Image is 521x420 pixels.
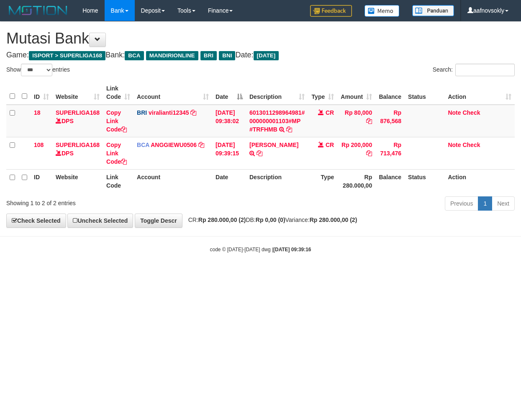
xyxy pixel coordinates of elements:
[448,109,461,116] a: Note
[375,137,405,169] td: Rp 713,476
[246,81,308,105] th: Description: activate to sort column ascending
[246,169,308,193] th: Description
[462,109,480,116] a: Check
[6,196,211,207] div: Showing 1 to 2 of 2 entries
[308,169,337,193] th: Type
[212,169,246,193] th: Date
[444,81,515,105] th: Action: activate to sort column ascending
[149,109,189,116] a: viralianti12345
[249,142,298,148] a: [PERSON_NAME]
[21,64,52,76] select: Showentries
[337,169,375,193] th: Rp 280.000,00
[6,51,515,59] h4: Game: Bank: Date:
[137,142,149,148] span: BCA
[364,5,400,17] img: Button%20Memo.svg
[52,81,103,105] th: Website: activate to sort column ascending
[103,81,133,105] th: Link Code: activate to sort column ascending
[249,109,305,133] a: 6013011298964981# 000000001103#MP #TRFHMB
[375,105,405,137] td: Rp 876,568
[405,169,444,193] th: Status
[31,169,52,193] th: ID
[445,196,478,211] a: Previous
[286,126,292,133] a: Copy 6013011298964981# 000000001103#MP #TRFHMB to clipboard
[257,150,262,157] a: Copy RANDY MEINY KENCEM to clipboard
[366,118,372,124] a: Copy Rp 80,000 to clipboard
[125,51,144,60] span: BCA
[198,142,204,148] a: Copy ANGGIEWU0506 to clipboard
[67,214,133,228] a: Uncheck Selected
[52,137,103,169] td: DPS
[212,81,246,105] th: Date: activate to sort column descending
[366,150,372,157] a: Copy Rp 200,000 to clipboard
[433,64,515,76] label: Search:
[256,216,285,223] strong: Rp 0,00 (0)
[34,109,41,116] span: 18
[375,169,405,193] th: Balance
[210,247,311,253] small: code © [DATE]-[DATE] dwg |
[31,81,52,105] th: ID: activate to sort column ascending
[52,169,103,193] th: Website
[190,109,196,116] a: Copy viralianti12345 to clipboard
[254,51,279,60] span: [DATE]
[337,105,375,137] td: Rp 80,000
[212,105,246,137] td: [DATE] 09:38:02
[56,142,100,148] a: SUPERLIGA168
[478,196,492,211] a: 1
[133,169,212,193] th: Account
[375,81,405,105] th: Balance
[137,109,147,116] span: BRI
[52,105,103,137] td: DPS
[198,216,246,223] strong: Rp 280.000,00 (2)
[412,5,454,16] img: panduan.png
[184,216,357,223] span: CR: DB: Variance:
[273,247,311,253] strong: [DATE] 09:39:16
[405,81,444,105] th: Status
[151,142,197,148] a: ANGGIEWU0506
[56,109,100,116] a: SUPERLIGA168
[308,81,337,105] th: Type: activate to sort column ascending
[200,51,217,60] span: BRI
[326,142,334,148] span: CR
[103,169,133,193] th: Link Code
[462,142,480,148] a: Check
[135,214,182,228] a: Toggle Descr
[337,137,375,169] td: Rp 200,000
[310,5,352,17] img: Feedback.jpg
[34,142,44,148] span: 108
[444,169,515,193] th: Action
[146,51,198,60] span: MANDIRIONLINE
[455,64,515,76] input: Search:
[6,30,515,47] h1: Mutasi Bank
[6,64,70,76] label: Show entries
[326,109,334,116] span: CR
[133,81,212,105] th: Account: activate to sort column ascending
[212,137,246,169] td: [DATE] 09:39:15
[448,142,461,148] a: Note
[29,51,105,60] span: ISPORT > SUPERLIGA168
[106,142,127,165] a: Copy Link Code
[310,216,357,223] strong: Rp 280.000,00 (2)
[6,4,70,17] img: MOTION_logo.png
[492,196,515,211] a: Next
[337,81,375,105] th: Amount: activate to sort column ascending
[106,109,127,133] a: Copy Link Code
[219,51,235,60] span: BNI
[6,214,66,228] a: Check Selected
